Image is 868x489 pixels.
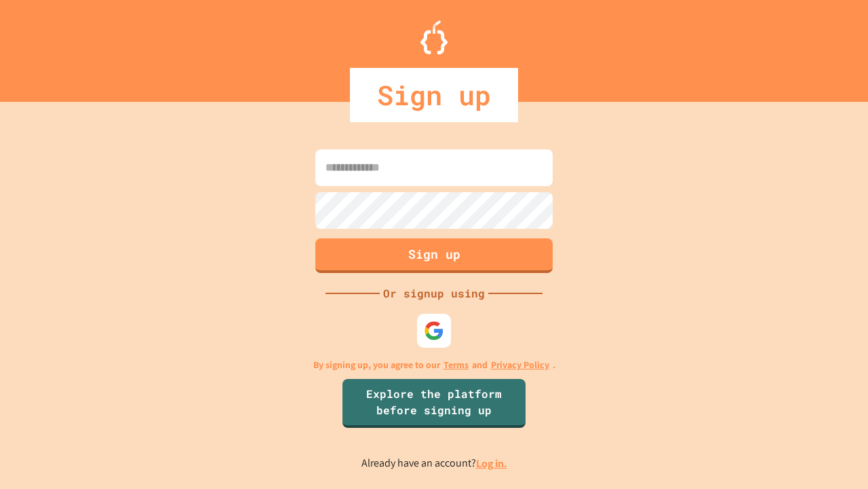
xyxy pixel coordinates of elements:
[420,20,448,54] img: Logo.svg
[491,358,549,372] a: Privacy Policy
[476,456,507,471] a: Log in.
[342,379,526,428] a: Explore the platform before signing up
[443,358,469,372] a: Terms
[361,455,507,472] p: Already have an account?
[424,321,444,341] img: google-icon.svg
[315,238,553,273] button: Sign up
[313,358,555,372] p: By signing up, you agree to our and .
[380,285,488,302] div: Or signup using
[350,68,518,122] div: Sign up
